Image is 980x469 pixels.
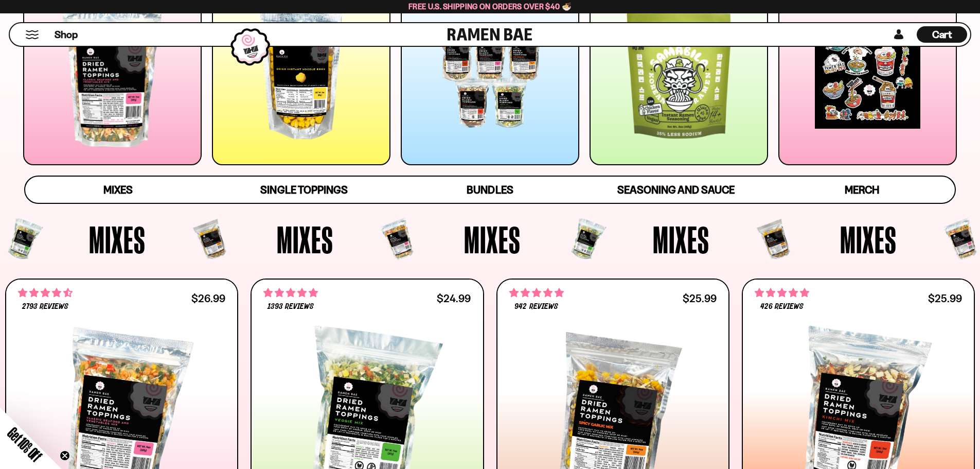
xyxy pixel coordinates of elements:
[277,220,333,258] span: Mixes
[18,286,73,300] span: 4.68 stars
[617,183,734,196] span: Seasoning and Sauce
[437,293,471,303] div: $24.99
[928,293,962,303] div: $25.99
[5,424,45,464] span: Get 10% Off
[55,26,78,43] a: Shop
[840,220,897,258] span: Mixes
[845,183,879,196] span: Merch
[397,177,583,203] a: Bundles
[89,220,146,258] span: Mixes
[22,303,68,311] span: 2793 reviews
[103,183,133,196] span: Mixes
[769,177,955,203] a: Merch
[917,23,967,46] div: Cart
[263,286,318,300] span: 4.76 stars
[683,293,717,303] div: $25.99
[408,2,572,11] span: Free U.S. Shipping on Orders over $40 🍜
[653,220,709,258] span: Mixes
[760,303,804,311] span: 426 reviews
[509,286,564,300] span: 4.75 stars
[932,28,952,41] span: Cart
[25,177,211,203] a: Mixes
[211,177,397,203] a: Single Toppings
[191,293,225,303] div: $26.99
[514,303,558,311] span: 942 reviews
[464,220,521,258] span: Mixes
[60,450,70,461] button: Close teaser
[55,28,78,42] span: Shop
[268,303,314,311] span: 1393 reviews
[467,183,513,196] span: Bundles
[755,286,809,300] span: 4.76 stars
[260,183,347,196] span: Single Toppings
[583,177,769,203] a: Seasoning and Sauce
[25,30,39,39] button: Mobile Menu Trigger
